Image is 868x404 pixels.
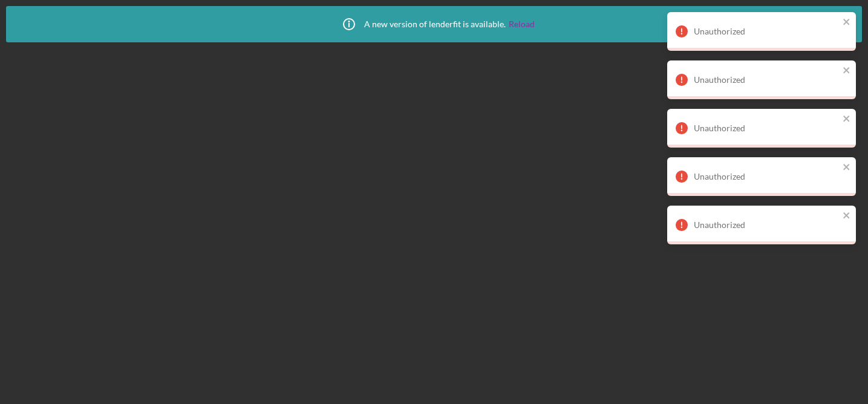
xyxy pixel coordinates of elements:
[843,210,851,222] button: close
[843,65,851,77] button: close
[843,162,851,174] button: close
[843,114,851,125] button: close
[694,123,839,133] div: Unauthorized
[509,19,535,29] a: Reload
[694,27,839,36] div: Unauthorized
[694,75,839,85] div: Unauthorized
[843,17,851,28] button: close
[334,9,535,39] div: A new version of lenderfit is available.
[694,172,839,181] div: Unauthorized
[694,220,839,230] div: Unauthorized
